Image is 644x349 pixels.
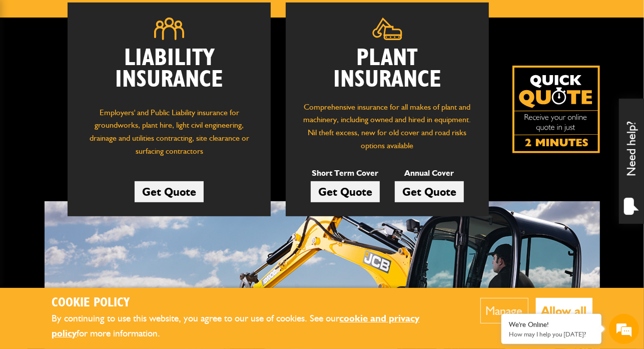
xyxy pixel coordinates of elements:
[311,181,380,202] a: Get Quote
[135,181,204,202] a: Get Quote
[52,312,420,339] a: cookie and privacy policy
[52,56,168,69] div: Chat with us now
[395,167,464,180] p: Annual Cover
[512,66,600,153] a: Get your insurance quote isn just 2-minutes
[17,56,42,70] img: d_20077148190_company_1631870298795_20077148190
[13,93,183,115] input: Enter your last name
[512,66,600,153] img: Quick Quote
[301,101,474,152] p: Comprehensive insurance for all makes of plant and machinery, including owned and hired in equipm...
[13,122,183,144] input: Enter your email address
[311,167,380,180] p: Short Term Cover
[83,106,256,163] p: Employers' and Public Liability insurance for groundworks, plant hire, light civil engineering, d...
[52,311,450,341] p: By continuing to use this website, you agree to our use of cookies. See our for more information.
[164,5,188,29] div: Minimize live chat window
[52,295,450,311] h2: Cookie Policy
[13,181,183,265] textarea: Type your message and hit 'Enter'
[509,330,594,338] p: How may I help you today?
[480,298,528,323] button: Manage
[136,273,182,286] em: Start Chat
[536,298,592,323] button: Allow all
[83,48,256,96] h2: Liability Insurance
[301,48,474,91] h2: Plant Insurance
[619,99,644,224] div: Need help?
[13,152,183,174] input: Enter your phone number
[395,181,464,202] a: Get Quote
[509,320,594,329] div: We're Online!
